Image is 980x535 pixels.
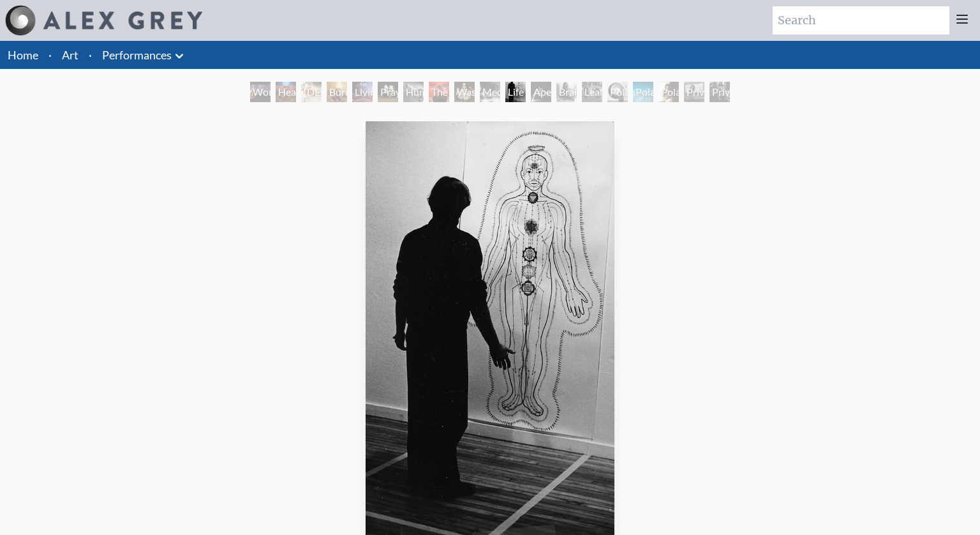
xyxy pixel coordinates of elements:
[633,82,653,102] div: Polar Wandering
[607,82,628,102] div: Polar Unity
[505,82,526,102] div: Life Energy
[62,46,78,64] a: Art
[84,41,97,69] li: ·
[709,82,730,102] div: Private Subway
[43,41,57,69] li: ·
[684,82,704,102] div: Private Billboard
[582,82,602,102] div: Leaflets
[658,82,679,102] div: Polarity Works
[556,82,577,102] div: Brain Sack
[276,82,296,102] div: Heart Net
[531,82,551,102] div: Apex
[8,48,38,62] a: Home
[403,82,424,102] div: Human Race
[102,46,172,64] a: Performances
[250,82,271,102] div: World Spirit
[301,82,322,102] div: [DEMOGRAPHIC_DATA]
[378,82,398,102] div: Prayer Wheel
[454,82,475,102] div: Wasteland
[773,6,949,34] input: Search
[352,82,373,102] div: Living Cross
[429,82,449,102] div: The Beast
[480,82,500,102] div: Meditations on Mortality
[327,82,347,102] div: Burnt Offering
